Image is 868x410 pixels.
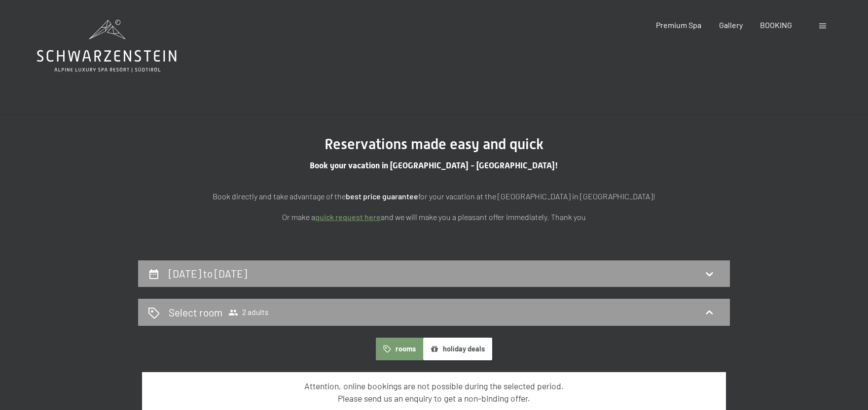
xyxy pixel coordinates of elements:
div: Attention, online bookings are not possible during the selected period. Please send us an enquiry... [160,380,709,404]
a: BOOKING [760,20,792,30]
span: Reservations made easy and quick [325,135,543,153]
a: quick request here [315,212,381,221]
p: Or make a and we will make you a pleasant offer immediately. Thank you [187,211,681,223]
a: Gallery [719,20,743,30]
a: Premium Spa [656,20,701,30]
button: rooms [376,338,423,360]
span: Book your vacation in [GEOGRAPHIC_DATA] - [GEOGRAPHIC_DATA]! [310,160,558,170]
p: Book directly and take advantage of the for your vacation at the [GEOGRAPHIC_DATA] in [GEOGRAPHIC... [187,190,681,203]
span: 2 adults [228,308,269,317]
h2: Select room [169,305,222,319]
button: holiday deals [423,338,492,360]
strong: best price guarantee [346,191,418,201]
h2: [DATE] to [DATE] [169,267,247,280]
